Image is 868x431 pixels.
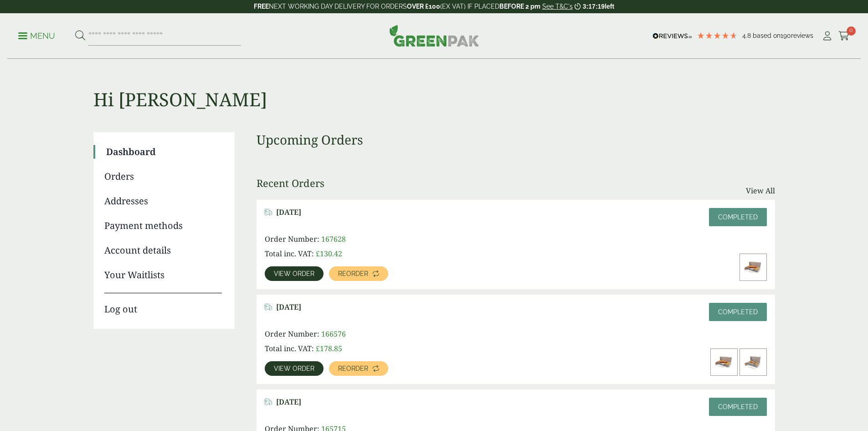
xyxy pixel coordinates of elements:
img: Large-Corrugated-Newsprint-Fish-Chips-Box-with-Food-Variant-1-300x200.jpg [711,349,737,375]
a: Reorder [329,266,388,281]
img: GreenPak Supplies [389,25,479,47]
span: 3:17:19 [583,3,605,10]
a: Addresses [104,194,222,208]
span: £ [316,343,320,353]
span: 4.8 [742,32,753,39]
a: Your Waitlists [104,268,222,282]
span: 167628 [321,234,346,244]
img: Large-Corrugated-Newsprint-Fish-Chips-Box-with-Food-Variant-1-300x200.jpg [740,254,766,280]
span: 190 [781,32,791,39]
span: Order Number: [265,329,319,339]
span: Completed [718,213,758,221]
span: 0 [847,26,856,36]
a: Account details [104,244,222,257]
a: Orders [104,170,222,183]
strong: BEFORE 2 pm [499,3,540,10]
strong: FREE [254,3,269,10]
span: [DATE] [276,398,301,406]
bdi: 130.42 [316,249,342,259]
a: View order [265,266,324,281]
h3: Recent Orders [257,177,324,189]
p: Menu [18,31,55,42]
i: My Account [822,31,833,41]
span: left [605,3,614,10]
a: View All [746,185,775,196]
a: See T&C's [542,3,573,10]
a: Dashboard [106,145,222,159]
span: Reorder [338,270,368,277]
span: View order [274,365,314,372]
span: [DATE] [276,303,301,312]
a: Payment methods [104,219,222,233]
strong: OVER £100 [407,3,440,10]
span: Total inc. VAT: [265,249,314,259]
span: View order [274,270,314,277]
bdi: 178.85 [316,343,342,353]
span: 166576 [321,329,346,339]
a: Menu [18,31,55,40]
img: REVIEWS.io [652,33,692,39]
a: Log out [104,293,222,316]
h3: Upcoming Orders [257,132,775,148]
img: Small-Corrugated-Newsprint-Fish-Chips-Box-with-Food-Variant-1-300x200.jpg [740,349,766,375]
a: Reorder [329,361,388,376]
a: 0 [838,29,850,43]
span: £ [316,249,320,259]
a: View order [265,361,324,376]
h1: Hi [PERSON_NAME] [93,59,775,110]
span: reviews [791,32,813,39]
span: Reorder [338,365,368,372]
span: Based on [753,32,781,39]
span: Completed [718,403,758,410]
span: Completed [718,308,758,316]
span: [DATE] [276,208,301,217]
span: Order Number: [265,234,319,244]
div: 4.79 Stars [697,31,738,40]
i: Cart [838,31,850,41]
span: Total inc. VAT: [265,343,314,353]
